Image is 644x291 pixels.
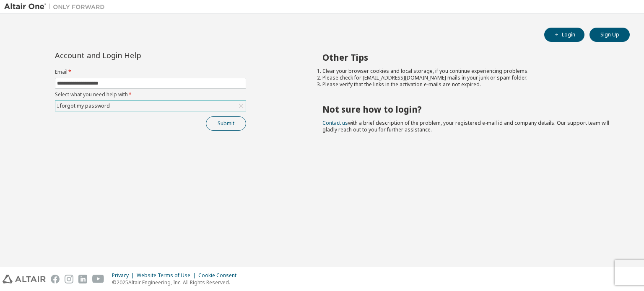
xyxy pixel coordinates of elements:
[137,272,198,279] div: Website Terms of Use
[112,272,137,279] div: Privacy
[544,28,584,42] button: Login
[51,275,60,283] img: facebook.svg
[55,52,208,59] div: Account and Login Help
[198,272,241,279] div: Cookie Consent
[4,3,109,11] img: Altair One
[78,275,87,283] img: linkedin.svg
[65,275,73,283] img: instagram.svg
[322,119,348,126] a: Contact us
[92,275,104,283] img: youtube.svg
[55,69,246,75] label: Email
[55,101,246,111] div: I forgot my password
[322,68,615,75] li: Clear your browser cookies and local storage, if you continue experiencing problems.
[112,279,241,286] p: © 2025 Altair Engineering, Inc. All Rights Reserved.
[56,101,111,111] div: I forgot my password
[322,104,615,115] h2: Not sure how to login?
[322,81,615,88] li: Please verify that the links in the activation e-mails are not expired.
[3,275,46,283] img: altair_logo.svg
[206,116,246,131] button: Submit
[589,28,630,42] button: Sign Up
[55,91,246,98] label: Select what you need help with
[322,75,615,81] li: Please check for [EMAIL_ADDRESS][DOMAIN_NAME] mails in your junk or spam folder.
[322,52,615,63] h2: Other Tips
[322,119,609,133] span: with a brief description of the problem, your registered e-mail id and company details. Our suppo...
